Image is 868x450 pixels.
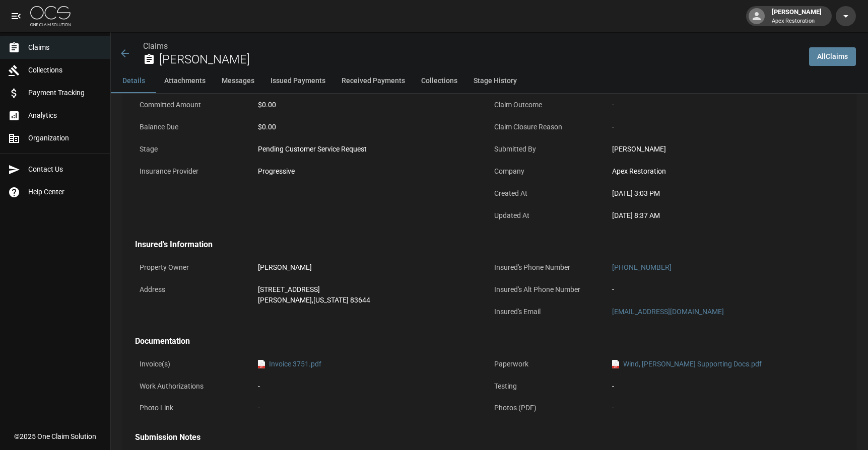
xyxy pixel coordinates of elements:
[135,432,844,442] h4: Submission Notes
[135,354,253,374] p: Invoice(s)
[258,122,485,132] div: $0.00
[612,359,762,369] a: pdfWind, [PERSON_NAME] Supporting Docs.pdf
[490,377,608,396] p: Testing
[28,187,102,197] span: Help Center
[28,42,102,53] span: Claims
[28,164,102,175] span: Contact Us
[262,69,333,93] button: Issued Payments
[143,41,168,51] a: Claims
[135,95,253,115] p: Committed Amount
[612,403,839,413] div: -
[111,69,156,93] button: Details
[214,69,262,93] button: Messages
[612,166,839,177] div: Apex Restoration
[612,263,672,271] a: [PHONE_NUMBER]
[156,69,214,93] button: Attachments
[143,40,801,52] nav: breadcrumb
[490,206,608,226] p: Updated At
[490,184,608,203] p: Created At
[809,47,856,66] a: AllClaims
[135,162,253,181] p: Insurance Provider
[28,110,102,121] span: Analytics
[768,7,826,25] div: [PERSON_NAME]
[490,398,608,418] p: Photos (PDF)
[258,359,321,369] a: pdfInvoice 3751.pdf
[465,69,525,93] button: Stage History
[612,381,839,392] div: -
[135,398,253,418] p: Photo Link
[490,302,608,322] p: Insured's Email
[612,122,839,132] div: -
[135,240,844,250] h4: Insured's Information
[258,100,485,110] div: $0.00
[258,403,485,413] div: -
[612,308,724,316] a: [EMAIL_ADDRESS][DOMAIN_NAME]
[135,280,253,299] p: Address
[14,431,96,441] div: © 2025 One Claim Solution
[612,188,839,199] div: [DATE] 3:03 PM
[135,139,253,159] p: Stage
[333,69,413,93] button: Received Payments
[258,144,485,155] div: Pending Customer Service Request
[6,6,26,26] button: open drawer
[772,17,822,26] p: Apex Restoration
[413,69,465,93] button: Collections
[490,117,608,137] p: Claim Closure Reason
[111,69,868,93] div: anchor tabs
[159,52,801,67] h2: [PERSON_NAME]
[30,6,71,26] img: ocs-logo-white-transparent.png
[258,262,485,273] div: [PERSON_NAME]
[490,162,608,181] p: Company
[28,65,102,76] span: Collections
[612,284,839,295] div: -
[135,258,253,277] p: Property Owner
[135,336,844,346] h4: Documentation
[612,144,839,155] div: [PERSON_NAME]
[258,381,485,392] div: -
[490,280,608,299] p: Insured's Alt Phone Number
[490,258,608,277] p: Insured's Phone Number
[612,100,839,110] div: -
[28,88,102,98] span: Payment Tracking
[135,377,253,396] p: Work Authorizations
[258,295,485,306] div: [PERSON_NAME] , [US_STATE] 83644
[490,139,608,159] p: Submitted By
[135,117,253,137] p: Balance Due
[490,95,608,115] p: Claim Outcome
[258,166,485,177] div: Progressive
[258,284,485,295] div: [STREET_ADDRESS]
[612,210,839,221] div: [DATE] 8:37 AM
[490,354,608,374] p: Paperwork
[28,133,102,143] span: Organization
